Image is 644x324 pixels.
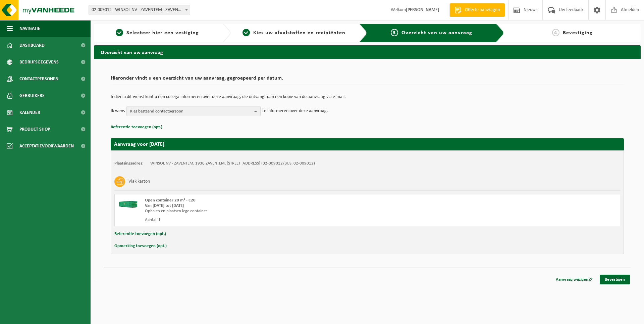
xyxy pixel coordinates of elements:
[114,242,167,250] button: Opmerking toevoegen (opt.)
[19,37,45,54] span: Dashboard
[19,87,45,104] span: Gebruikers
[116,29,123,36] span: 1
[150,161,315,166] td: WINSOL NV - ZAVENTEM, 1930 ZAVENTEM, [STREET_ADDRESS] (02-009012/BUS, 02-009012)
[118,198,138,208] img: HK-XC-20-GN-00.png
[145,203,184,208] strong: Van [DATE] tot [DATE]
[89,5,190,15] span: 02-009012 - WINSOL NV - ZAVENTEM - ZAVENTEM
[89,5,190,15] span: 02-009012 - WINSOL NV - ZAVENTEM - ZAVENTEM
[97,29,217,37] a: 1Selecteer hier een vestiging
[19,71,58,87] span: Contactpersonen
[391,29,398,36] span: 3
[111,95,624,99] p: Indien u dit wenst kunt u een collega informeren over deze aanvraag, die ontvangt dan een kopie v...
[463,7,501,13] span: Offerte aanvragen
[19,138,74,154] span: Acceptatievoorwaarden
[19,121,50,138] span: Product Shop
[552,29,559,36] span: 4
[114,230,166,238] button: Referentie toevoegen (opt.)
[114,161,144,166] strong: Plaatsingsadres:
[563,30,593,36] span: Bevestiging
[145,217,394,223] div: Aantal: 1
[94,45,641,58] h2: Overzicht van uw aanvraag
[114,142,164,147] strong: Aanvraag voor [DATE]
[111,123,162,132] button: Referentie toevoegen (opt.)
[145,198,196,202] span: Open container 20 m³ - C20
[111,76,624,85] h2: Hieronder vindt u een overzicht van uw aanvraag, gegroepeerd per datum.
[111,106,125,116] p: Ik wens
[600,275,630,284] a: Bevestigen
[126,106,261,116] button: Kies bestaand contactpersoon
[253,30,345,36] span: Kies uw afvalstoffen en recipiënten
[145,209,394,214] div: Ophalen en plaatsen lege container
[19,54,59,71] span: Bedrijfsgegevens
[262,106,328,116] p: te informeren over deze aanvraag.
[551,275,598,284] a: Aanvraag wijzigen
[243,29,250,36] span: 2
[128,176,150,187] h3: Vlak karton
[19,104,40,121] span: Kalender
[19,20,40,37] span: Navigatie
[130,106,252,117] span: Kies bestaand contactpersoon
[401,30,472,36] span: Overzicht van uw aanvraag
[126,30,199,36] span: Selecteer hier een vestiging
[234,29,354,37] a: 2Kies uw afvalstoffen en recipiënten
[449,3,505,17] a: Offerte aanvragen
[406,7,439,12] strong: [PERSON_NAME]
